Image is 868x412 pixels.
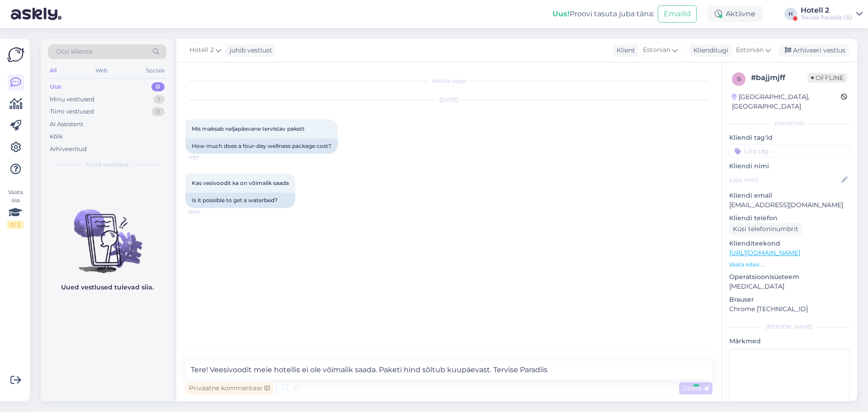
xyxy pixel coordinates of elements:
span: Hotell 2 [189,45,214,55]
div: Kliendi info [729,119,850,128]
img: Askly Logo [7,46,24,63]
span: 18:00 [188,208,222,215]
div: 0 [151,107,165,116]
p: [MEDICAL_DATA] [729,282,850,291]
a: [URL][DOMAIN_NAME] [729,249,800,257]
img: No chats [41,193,174,275]
input: Lisa tag [729,144,850,158]
div: Vestlus algas [185,77,712,85]
span: Offline [807,73,847,83]
div: Klienditugi [690,46,728,55]
p: Kliendi tag'id [729,133,850,142]
div: Arhiveeri vestlus [779,44,849,57]
p: Brauser [729,295,850,304]
div: Uus [50,82,61,91]
div: Socials [144,65,166,76]
div: # bajjmjff [751,72,807,83]
div: Aktiivne [708,6,763,22]
div: Klient [613,46,635,55]
div: Web [94,65,109,76]
b: Uus! [552,9,570,18]
span: Kas vesivoodit ka on võimalik saada [192,180,289,186]
div: Proovi tasuta juba täna: [552,9,654,19]
div: Is it possible to get a waterbed? [185,193,295,208]
a: Hotell 2Tervise Paradiis OÜ [801,7,863,21]
div: Tiimi vestlused [50,107,94,116]
div: Vaata siia [7,188,24,229]
div: [DATE] [185,96,712,104]
p: [EMAIL_ADDRESS][DOMAIN_NAME] [729,200,850,210]
div: 0 / 3 [7,221,24,229]
p: Operatsioonisüsteem [729,272,850,282]
div: 1 [153,95,165,104]
span: Uued vestlused [86,161,128,169]
p: Märkmed [729,336,850,346]
div: H [784,8,797,20]
p: Chrome [TECHNICAL_ID] [729,304,850,314]
p: Uued vestlused tulevad siia. [61,283,154,292]
span: Estonian [643,45,670,55]
div: [GEOGRAPHIC_DATA], [GEOGRAPHIC_DATA] [732,92,841,111]
span: Mis maksab neljapäevane tervistav pakett [192,125,305,132]
p: Klienditeekond [729,239,850,248]
span: Estonian [736,45,764,55]
div: [PERSON_NAME] [729,323,850,331]
div: Küsi telefoninumbrit [729,223,802,235]
div: Tervise Paradiis OÜ [801,14,853,21]
div: Minu vestlused [50,95,94,104]
span: b [737,76,741,82]
div: Kõik [50,132,63,141]
span: Otsi kliente [56,47,92,57]
p: Kliendi email [729,191,850,200]
div: Arhiveeritud [50,145,87,154]
div: All [48,65,58,76]
div: How much does a four-day wellness package cost? [185,138,338,154]
button: Emailid [658,5,697,23]
div: juhib vestlust [226,46,272,55]
div: 0 [151,82,165,91]
p: Kliendi nimi [729,161,850,171]
div: Hotell 2 [801,7,853,14]
div: AI Assistent [50,120,83,129]
p: Kliendi telefon [729,213,850,223]
p: Vaata edasi ... [729,260,850,269]
input: Lisa nimi [730,175,840,185]
span: 17:57 [188,154,222,161]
